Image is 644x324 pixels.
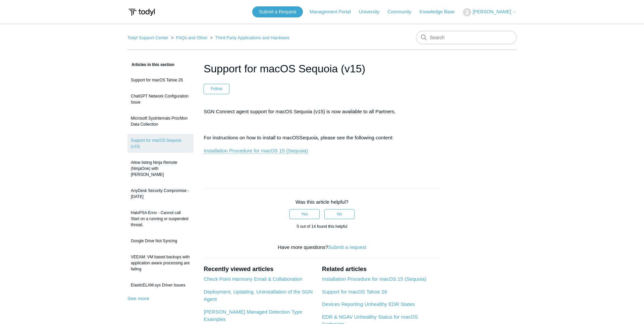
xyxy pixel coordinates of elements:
a: VEEAM: VM based backups with application aware processing are failing [127,251,194,275]
a: Microsoft SysInternals ProcMon Data Collection [127,112,194,131]
p: For instructions on how to install to macOS , please see the following content: [204,134,440,142]
a: [PERSON_NAME] Managed Detection Type Examples [204,309,302,322]
li: FAQs and Other [170,35,209,40]
a: Deployment, Updating, Uninstallation of the SGN Agent [204,289,313,302]
span: [PERSON_NAME] [473,9,511,14]
button: This article was helpful [289,209,320,219]
h2: Recently viewed articles [204,265,315,274]
button: This article was not helpful [324,209,355,219]
button: Follow Article [204,84,229,94]
a: ChatGPT Network Configuration Issue [127,90,194,109]
span: Sequoia [299,135,318,140]
a: AnyDesk Security Compromise - [DATE] [127,184,194,203]
a: Support for macOS Tahoe 26 [127,74,194,86]
a: Google Drive Not Syncing [127,235,194,247]
img: Todyl Support Center Help Center home page [127,6,156,18]
a: Submit a Request [252,6,303,17]
li: Todyl Support Center [127,35,170,40]
a: University [359,8,386,15]
a: Installation Procedure for macOS 15 (Sequoia) [322,276,426,282]
a: Todyl Support Center [127,35,168,40]
li: Third Party Applications and Hardware [209,35,290,40]
a: Installation Procedure for macOS 15 (Sequoia) [204,148,308,154]
a: See more [127,296,149,301]
a: HaloPSA Error - Cannot call Start on a running or suspended thread. [127,206,194,231]
span: 5 out of 14 found this helpful [297,224,347,229]
span: Articles in this section [127,62,174,67]
a: FAQs and Other [176,35,208,40]
a: Check Point Harmony Email & Collaboration [204,276,302,282]
h1: Support for macOS Sequoia (v15) [204,61,440,77]
a: ElasticELAM.sys Driver Issues [127,279,194,291]
p: SGN Connect agent support for macOS Sequoia (v15) is now available to all Partners. [204,108,440,116]
a: Support for macOS Tahoe 26 [322,289,387,295]
span: Was this article helpful? [296,199,348,205]
a: Devices Reporting Unhealthy EDR States [322,301,415,307]
a: Submit a request [328,244,366,250]
input: Search [416,31,517,44]
a: Third Party Applications and Hardware [215,35,290,40]
a: Allow listing Ninja Remote (NinjaOne) with [PERSON_NAME] [127,156,194,181]
a: Community [388,8,418,15]
div: Have more questions? [204,244,440,251]
a: Knowledge Base [420,8,462,15]
h2: Related articles [322,265,440,274]
button: [PERSON_NAME] [463,8,517,16]
a: Management Portal [310,8,358,15]
a: Support for macOS Sequoia (v15) [127,134,194,153]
